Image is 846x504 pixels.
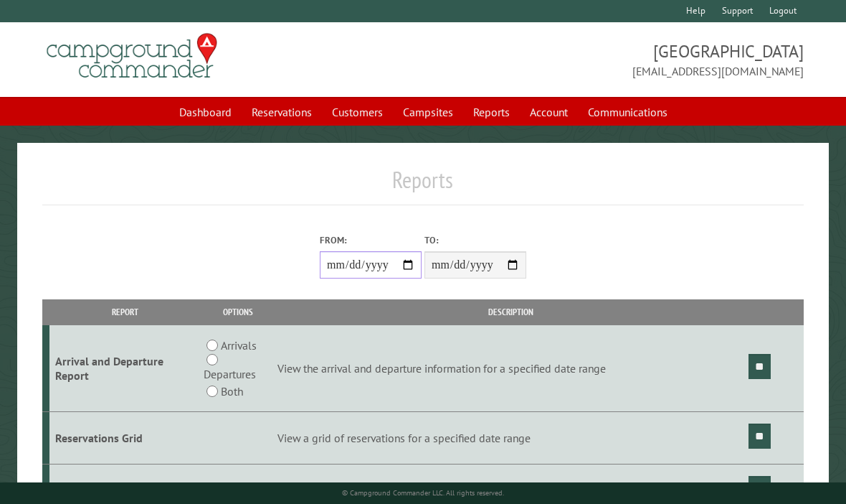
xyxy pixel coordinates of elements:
[204,365,256,383] label: Departures
[49,325,201,412] td: Arrival and Departure Report
[394,98,462,126] a: Campsites
[221,383,243,400] label: Both
[49,412,201,465] td: Reservations Grid
[49,299,201,325] th: Report
[275,412,746,465] td: View a grid of reservations for a specified date range
[521,98,576,126] a: Account
[424,233,526,247] label: To:
[243,98,320,126] a: Reservations
[342,488,504,498] small: © Campground Commander LLC. All rights reserved.
[465,98,518,126] a: Reports
[201,299,275,325] th: Options
[323,98,391,126] a: Customers
[423,39,804,80] span: [GEOGRAPHIC_DATA] [EMAIL_ADDRESS][DOMAIN_NAME]
[42,166,804,205] h1: Reports
[275,299,746,325] th: Description
[42,28,222,84] img: Campground Commander
[320,233,422,247] label: From:
[579,98,676,126] a: Communications
[171,98,240,126] a: Dashboard
[221,337,257,354] label: Arrivals
[275,325,746,412] td: View the arrival and departure information for a specified date range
